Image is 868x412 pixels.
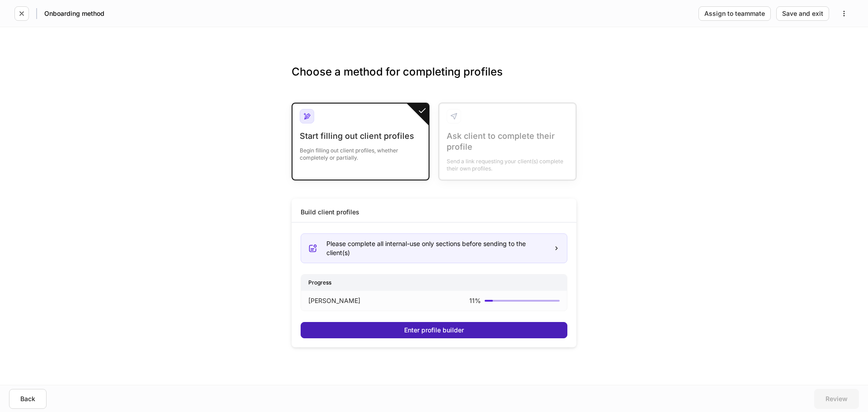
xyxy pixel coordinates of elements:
[404,327,464,333] div: Enter profile builder
[698,6,771,21] button: Assign to teammate
[44,9,104,18] h5: Onboarding method
[469,296,481,305] p: 11 %
[301,275,567,290] div: Progress
[20,396,35,402] div: Back
[292,65,576,94] h3: Choose a method for completing profiles
[9,389,47,409] button: Back
[300,142,421,161] div: Begin filling out client profiles, whether completely or partially.
[301,322,567,338] button: Enter profile builder
[308,296,360,305] p: [PERSON_NAME]
[776,6,829,21] button: Save and exit
[704,10,765,17] div: Assign to teammate
[300,131,421,142] div: Start filling out client profiles
[301,208,359,217] div: Build client profiles
[782,10,823,17] div: Save and exit
[326,239,546,257] div: Please complete all internal-use only sections before sending to the client(s)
